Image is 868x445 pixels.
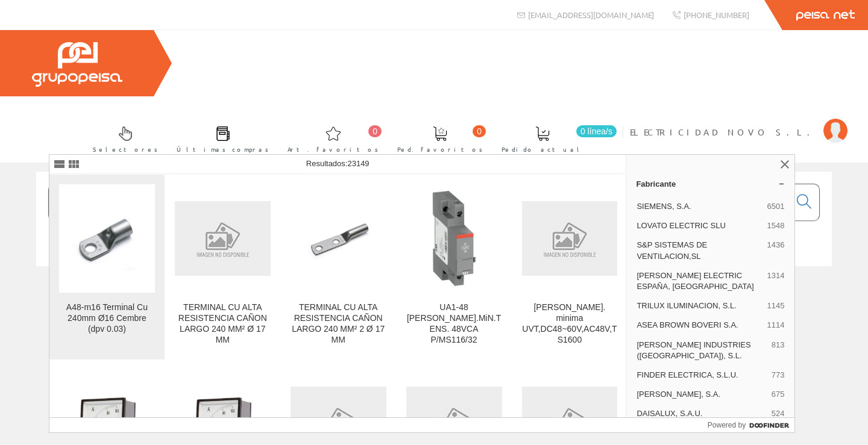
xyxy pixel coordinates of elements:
span: Últimas compras [177,143,269,155]
a: Últimas compras [165,116,275,160]
span: [EMAIL_ADDRESS][DOMAIN_NAME] [528,10,654,20]
span: 524 [772,408,785,419]
img: A48-m16 Terminal Cu 240mm Ø16 Cembre (dpv 0.03) [59,202,155,274]
a: Fabricante [626,174,794,193]
span: SIEMENS, S.A. [637,201,762,212]
span: 0 [368,125,382,137]
div: TERMINAL CU ALTA RESISTENCIA CAÑON LARGO 240 MM² Ø 17 MM [175,302,271,346]
span: 1436 [767,240,784,261]
a: Selectores [81,116,164,160]
div: A48-m16 Terminal Cu 240mm Ø16 Cembre (dpv 0.03) [59,302,155,335]
img: UA1-48 BOB.MiN.TENS. 48VCA P/MS116/32 [406,191,502,287]
div: © Grupo Peisa [36,281,832,291]
span: 675 [772,389,785,400]
div: [PERSON_NAME]. minima UVT,DC48~60V,AC48V,TS1600 [522,302,618,346]
span: 1114 [767,320,784,331]
span: [PERSON_NAME] INDUSTRIES ([GEOGRAPHIC_DATA]), S.L. [637,340,766,361]
span: 0 [473,125,486,137]
a: TERMINAL CU ALTA RESISTENCIA CAÑON LARGO 240 MM² Ø 17 MM TERMINAL CU ALTA RESISTENCIA CAÑON LARGO... [165,175,280,359]
a: UA1-48 BOB.MiN.TENS. 48VCA P/MS116/32 UA1-48 [PERSON_NAME].MiN.TENS. 48VCA P/MS116/32 [397,175,512,359]
span: 1548 [767,220,784,231]
span: ELECTRICIDAD NOVO S.L. [630,126,817,138]
div: TERMINAL CU ALTA RESISTENCIA CAÑON LARGO 240 MM² 2 Ø 17 MM [291,302,386,346]
a: TERMINAL CU ALTA RESISTENCIA CAÑON LARGO 240 MM² 2 Ø 17 MM TERMINAL CU ALTA RESISTENCIA CAÑON LAR... [281,175,396,359]
span: 773 [772,370,785,381]
span: 1145 [767,300,784,311]
span: [PERSON_NAME], S.A. [637,389,766,400]
span: [PHONE_NUMBER] [684,10,749,20]
span: DAISALUX, S.A.U. [637,408,766,419]
a: A48-m16 Terminal Cu 240mm Ø16 Cembre (dpv 0.03) A48-m16 Terminal Cu 240mm Ø16 Cembre (dpv 0.03) [49,175,165,359]
span: Pedido actual [502,143,583,155]
span: Ped. favoritos [397,143,483,155]
span: S&P SISTEMAS DE VENTILACION,SL [637,240,762,261]
a: Bob. minima UVT,DC48~60V,AC48V,TS1600 [PERSON_NAME]. minima UVT,DC48~60V,AC48V,TS1600 [512,175,627,359]
span: 23149 [347,159,369,168]
span: 6501 [767,201,784,212]
span: TRILUX ILUMINACION, S.L. [637,300,762,311]
span: Art. favoritos [288,143,379,155]
a: Powered by [708,418,795,432]
div: UA1-48 [PERSON_NAME].MiN.TENS. 48VCA P/MS116/32 [406,302,502,346]
img: TERMINAL CU ALTA RESISTENCIA CAÑON LARGO 240 MM² Ø 17 MM [175,201,271,276]
span: 1314 [767,270,784,292]
a: ELECTRICIDAD NOVO S.L. [630,116,848,128]
span: 813 [772,340,785,361]
span: ASEA BROWN BOVERI S.A. [637,320,762,331]
span: FINDER ELECTRICA, S.L.U. [637,370,766,381]
img: Grupo Peisa [32,42,122,87]
span: Resultados: [306,159,370,168]
span: Selectores [93,143,158,155]
span: 0 línea/s [576,125,617,137]
span: [PERSON_NAME] ELECTRIC ESPAÑA, [GEOGRAPHIC_DATA] [637,270,762,292]
img: TERMINAL CU ALTA RESISTENCIA CAÑON LARGO 240 MM² 2 Ø 17 MM [291,202,386,274]
span: LOVATO ELECTRIC SLU [637,220,762,231]
img: Bob. minima UVT,DC48~60V,AC48V,TS1600 [522,201,618,276]
span: Powered by [708,420,746,431]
